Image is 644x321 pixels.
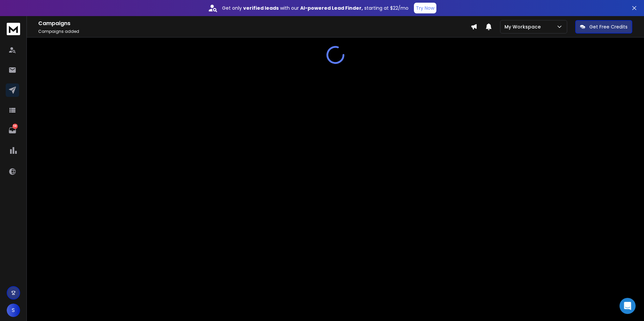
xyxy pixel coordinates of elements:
[38,19,471,27] h1: Campaigns
[243,5,279,11] strong: verified leads
[504,23,543,30] p: My Workspace
[300,5,363,11] strong: AI-powered Lead Finder,
[6,124,19,137] a: 58
[7,23,20,35] img: logo
[416,5,434,11] p: Try Now
[222,5,409,11] p: Get only with our starting at $22/mo
[7,304,20,317] button: S
[12,124,18,129] p: 58
[414,3,436,13] button: Try Now
[620,298,636,314] div: Open Intercom Messenger
[575,20,632,34] button: Get Free Credits
[589,23,628,30] p: Get Free Credits
[38,29,471,34] p: Campaigns added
